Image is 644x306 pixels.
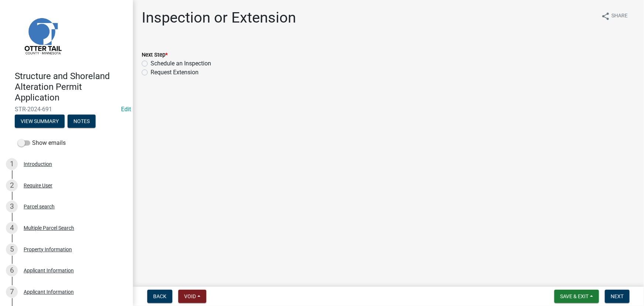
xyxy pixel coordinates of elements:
[6,265,18,276] div: 6
[24,183,52,188] div: Require User
[6,180,18,191] div: 2
[6,286,18,298] div: 7
[24,268,74,273] div: Applicant Information
[6,222,18,234] div: 4
[595,9,634,23] button: shareShare
[605,290,630,303] button: Next
[121,106,131,113] wm-modal-confirm: Edit Application Number
[24,204,55,209] div: Parcel search
[178,290,206,303] button: Void
[151,59,211,68] label: Schedule an Inspection
[601,12,610,21] i: share
[142,52,168,58] label: Next Step
[24,289,74,295] div: Applicant Information
[147,290,172,303] button: Back
[15,119,65,125] wm-modal-confirm: Summary
[6,158,18,170] div: 1
[151,68,199,77] label: Request Extension
[24,225,74,231] div: Multiple Parcel Search
[24,247,72,252] div: Property Information
[142,9,296,27] h1: Inspection or Extension
[15,8,70,63] img: Otter Tail County, Minnesota
[68,115,96,128] button: Notes
[15,71,127,103] h4: Structure and Shoreland Alteration Permit Application
[121,106,131,113] a: Edit
[611,293,624,299] span: Next
[68,119,96,125] wm-modal-confirm: Notes
[612,12,628,21] span: Share
[184,293,196,299] span: Void
[15,115,65,128] button: View Summary
[153,293,166,299] span: Back
[554,290,599,303] button: Save & Exit
[15,106,118,113] span: STR-2024-691
[6,244,18,255] div: 5
[6,201,18,212] div: 3
[24,161,52,167] div: Introduction
[560,293,589,299] span: Save & Exit
[18,139,66,147] label: Show emails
